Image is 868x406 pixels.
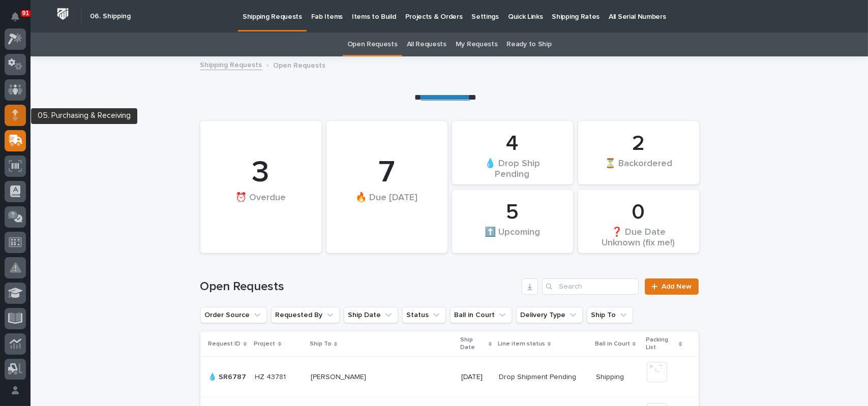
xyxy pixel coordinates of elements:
a: My Requests [456,33,498,56]
button: Requested By [271,307,340,323]
tr: 💧 SR6787💧 SR6787 HZ 43781HZ 43781 [PERSON_NAME][PERSON_NAME] [DATE]Drop Shipment PendingDrop Ship... [200,357,699,398]
p: Ship Date [460,334,486,353]
div: 5 [469,200,556,225]
button: Delivery Type [516,307,583,323]
h1: Open Requests [200,279,518,294]
div: 2 [595,131,682,157]
div: 4 [469,131,556,157]
a: All Requests [407,33,446,56]
div: ⬆️ Upcoming [469,226,556,247]
p: Request ID [208,338,241,350]
p: Open Requests [274,59,326,70]
p: Ball in Court [595,338,630,350]
span: Add New [662,283,692,290]
h2: 06. Shipping [90,12,131,21]
p: Drop Shipment Pending [499,371,578,382]
p: Ship To [310,338,332,350]
div: 7 [344,154,430,191]
div: 💧 Drop Ship Pending [469,158,556,179]
div: ❓ Due Date Unknown (fix me!) [595,226,682,247]
p: Line item status [498,338,545,350]
img: Workspace Logo [53,5,72,23]
input: Search [542,278,639,295]
p: Shipping [596,371,626,382]
div: ⏰ Overdue [218,192,304,224]
div: Notifications91 [13,12,26,28]
button: Notifications [5,6,26,27]
p: 91 [22,10,29,17]
button: Ship Date [344,307,398,323]
button: Status [402,307,446,323]
p: Packing List [646,334,676,353]
button: Ship To [587,307,633,323]
p: [DATE] [461,373,491,382]
button: Order Source [200,307,267,323]
p: Project [254,338,276,350]
a: Open Requests [347,33,398,56]
p: 💧 SR6787 [208,371,249,382]
div: 🔥 Due [DATE] [344,192,430,224]
p: HZ 43781 [255,371,288,382]
div: ⏳ Backordered [595,158,682,179]
a: Ready to Ship [506,33,551,56]
a: Shipping Requests [200,58,262,70]
button: Ball in Court [450,307,512,323]
a: Add New [645,278,698,295]
p: [PERSON_NAME] [311,371,368,382]
div: 0 [595,200,682,225]
div: 3 [218,154,304,191]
